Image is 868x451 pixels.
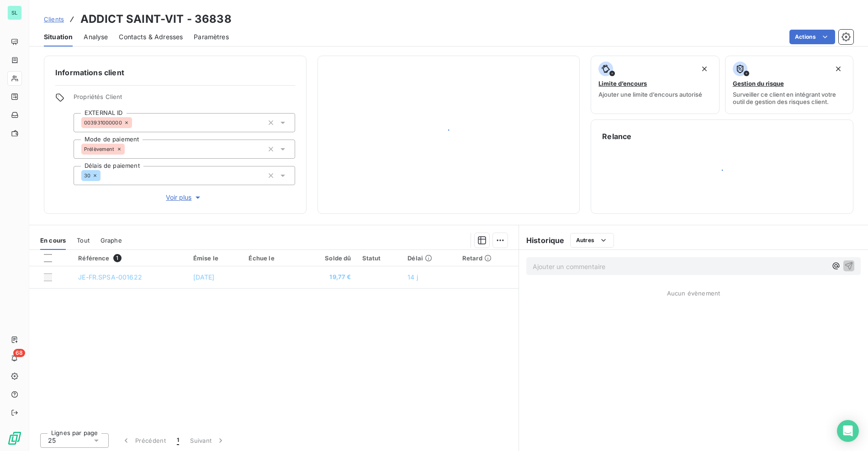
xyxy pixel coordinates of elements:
[733,80,784,87] span: Gestion du risque
[80,11,232,27] h3: ADDICT SAINT-VIT - 36838
[408,254,451,262] div: Délai
[362,254,397,262] div: Statut
[570,233,614,248] button: Autres
[177,436,179,445] span: 1
[602,131,842,142] h6: Relance
[194,32,229,41] span: Paramètres
[7,5,22,20] div: SL
[591,56,719,114] button: Limite d’encoursAjouter une limite d’encours autorisé
[84,32,108,41] span: Analyse
[519,235,565,246] h6: Historique
[193,273,215,281] span: [DATE]
[78,273,142,281] span: JE-FR.SPSA-001622
[101,237,122,244] span: Graphe
[598,80,647,87] span: Limite d’encours
[7,431,22,446] img: Logo LeanPay
[44,16,64,23] span: Clients
[78,254,182,262] div: Référence
[84,120,122,125] span: 003931000000
[48,436,56,445] span: 25
[305,273,351,282] span: 19,77 €
[44,15,64,24] a: Clients
[249,254,294,262] div: Échue le
[55,67,295,78] h6: Informations client
[462,254,513,262] div: Retard
[116,431,171,450] button: Précédent
[185,431,231,450] button: Suivant
[44,32,73,41] span: Situation
[667,290,720,297] span: Aucun évènement
[125,145,132,153] input: Ajouter une valeur
[598,91,702,98] span: Ajouter une limite d’encours autorisé
[132,119,139,127] input: Ajouter une valeur
[40,237,66,244] span: En cours
[13,349,25,357] span: 68
[77,237,90,244] span: Tout
[408,273,418,281] span: 14 j
[166,193,202,202] span: Voir plus
[74,93,295,106] span: Propriétés Client
[171,431,185,450] button: 1
[113,254,122,262] span: 1
[733,91,846,105] span: Surveiller ce client en intégrant votre outil de gestion des risques client.
[74,192,295,202] button: Voir plus
[84,146,115,152] span: Prélèvement
[193,254,238,262] div: Émise le
[119,32,183,41] span: Contacts & Adresses
[789,30,835,44] button: Actions
[101,171,108,180] input: Ajouter une valeur
[837,420,859,442] div: Open Intercom Messenger
[84,173,90,178] span: 30
[725,56,853,114] button: Gestion du risqueSurveiller ce client en intégrant votre outil de gestion des risques client.
[305,254,351,262] div: Solde dû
